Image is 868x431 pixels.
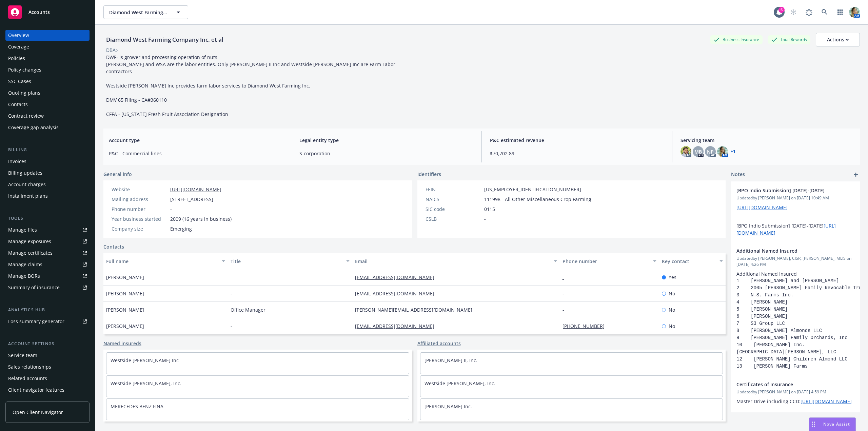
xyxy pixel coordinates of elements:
span: Legal entity type [299,137,473,144]
a: Related accounts [5,373,90,384]
a: +1 [731,150,735,154]
span: - [170,205,172,213]
a: Report a Bug [802,5,816,19]
span: [PERSON_NAME] [106,322,144,330]
span: [PERSON_NAME] [106,274,144,281]
a: Switch app [833,5,847,19]
a: add [852,171,860,179]
div: Quoting plans [8,87,40,98]
a: Client navigator features [5,385,90,395]
div: NAICS [426,196,481,203]
span: NP [707,148,714,155]
div: Policy changes [8,64,41,75]
a: Overview [5,30,90,41]
span: - [484,215,486,222]
div: [BPO Indio Submission] [DATE]-[DATE]Updatedby [PERSON_NAME] on [DATE] 10:49 AM[URL][DOMAIN_NAME] ... [731,181,860,242]
a: Affiliated accounts [417,340,461,347]
a: Search [818,5,831,19]
a: Service team [5,350,90,361]
span: Nova Assist [823,421,850,427]
a: Policy changes [5,64,90,75]
div: Coverage [8,41,29,52]
img: photo [680,146,691,157]
div: Overview [8,30,29,41]
img: photo [717,146,728,157]
a: Westside [PERSON_NAME], Inc. [425,380,495,387]
div: Contract review [8,111,44,121]
a: Westside [PERSON_NAME], Inc. [111,380,181,387]
a: Billing updates [5,168,90,178]
span: Diamond West Farming Company Inc. et al [109,9,168,16]
a: [URL][DOMAIN_NAME] [801,398,852,405]
span: 2009 (16 years in business) [170,215,232,222]
div: 5 [778,7,785,13]
span: Notes [731,171,745,179]
span: S-corporation [299,150,473,157]
a: Invoices [5,156,90,167]
div: Contacts [8,99,28,110]
span: Servicing team [680,137,854,144]
div: Related accounts [8,373,47,384]
div: Manage certificates [8,248,53,258]
a: [PERSON_NAME] II, Inc. [425,357,477,364]
button: Email [352,253,560,269]
a: Quoting plans [5,87,90,98]
div: Client navigator features [8,385,64,395]
div: DBA: - [106,46,119,54]
span: [PERSON_NAME] [106,290,144,297]
div: Account charges [8,179,46,190]
div: Account settings [5,340,90,347]
span: Account type [109,137,283,144]
a: Manage exposures [5,236,90,247]
a: [EMAIL_ADDRESS][DOMAIN_NAME] [355,274,440,280]
a: Sales relationships [5,361,90,372]
a: [PERSON_NAME][EMAIL_ADDRESS][DOMAIN_NAME] [355,307,478,313]
span: 0115 [484,205,495,213]
a: Summary of insurance [5,282,90,293]
div: Manage claims [8,259,42,270]
button: Full name [103,253,228,269]
div: Phone number [563,258,649,265]
div: Manage files [8,224,37,235]
div: SSC Cases [8,76,31,87]
span: - [231,322,232,330]
div: Phone number [112,205,167,213]
div: Manage BORs [8,271,40,281]
a: Contacts [103,243,124,250]
button: Phone number [560,253,659,269]
a: [EMAIL_ADDRESS][DOMAIN_NAME] [355,290,440,297]
div: Title [231,258,342,265]
div: Manage exposures [8,236,51,247]
a: Manage certificates [5,248,90,258]
span: [PERSON_NAME] [106,306,144,313]
div: Website [112,186,167,193]
button: Title [228,253,352,269]
span: No [669,322,675,330]
p: Additional Named Insured [736,270,854,277]
div: CSLB [426,215,481,222]
p: [BPO Indio Submission] [DATE]-[DATE] [736,222,854,236]
span: Identifiers [417,171,441,178]
div: Full name [106,258,218,265]
div: Mailing address [112,196,167,203]
a: Contract review [5,111,90,121]
a: SSC Cases [5,76,90,87]
div: FEIN [426,186,481,193]
span: Certificates of Insurance [736,381,837,388]
span: P&C estimated revenue [490,137,664,144]
a: Accounts [5,3,90,22]
p: Master Drive including CCD: [736,398,854,405]
button: Actions [816,33,860,46]
a: [URL][DOMAIN_NAME] [736,204,788,211]
a: - [563,290,570,297]
span: $70,702.89 [490,150,664,157]
a: Coverage gap analysis [5,122,90,133]
div: Year business started [112,215,167,222]
a: - [563,307,570,313]
span: 111998 - All Other Miscellaneous Crop Farming [484,196,591,203]
span: P&C - Commercial lines [109,150,283,157]
a: Loss summary generator [5,316,90,327]
a: - [563,274,570,280]
div: SIC code [426,205,481,213]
